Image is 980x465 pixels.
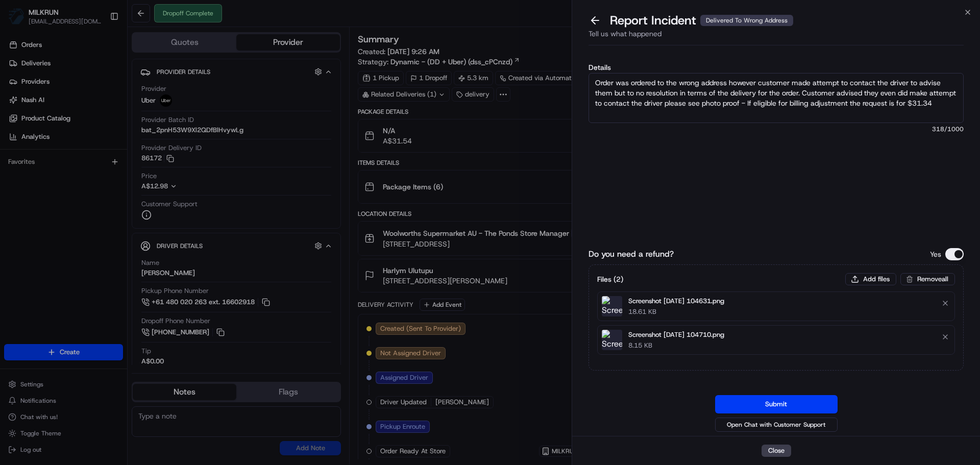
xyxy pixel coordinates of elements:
button: Close [762,445,791,457]
p: Screenshot [DATE] 104710.png [628,330,724,340]
p: Report Incident [610,12,793,29]
img: Screenshot 2025-08-23 104710.png [602,330,622,350]
button: Open Chat with Customer Support [715,418,838,432]
p: Yes [930,249,941,259]
p: 18.61 KB [628,307,724,316]
div: Tell us what happened [589,29,964,45]
button: Submit [715,395,838,413]
p: Screenshot [DATE] 104631.png [628,296,724,306]
button: Add files [845,273,896,285]
label: Do you need a refund? [589,248,674,260]
p: 8.15 KB [628,341,724,350]
label: Details [589,64,964,71]
button: Remove file [938,296,952,310]
span: 318 /1000 [589,125,964,133]
div: Delivered To Wrong Address [700,15,793,26]
textarea: Order was ordered to the wrong address however customer made attempt to contact the driver to adv... [589,73,964,123]
button: Removeall [900,273,955,285]
img: Screenshot 2025-08-23 104631.png [602,296,622,316]
button: Remove file [938,330,952,344]
h3: Files ( 2 ) [597,274,623,284]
